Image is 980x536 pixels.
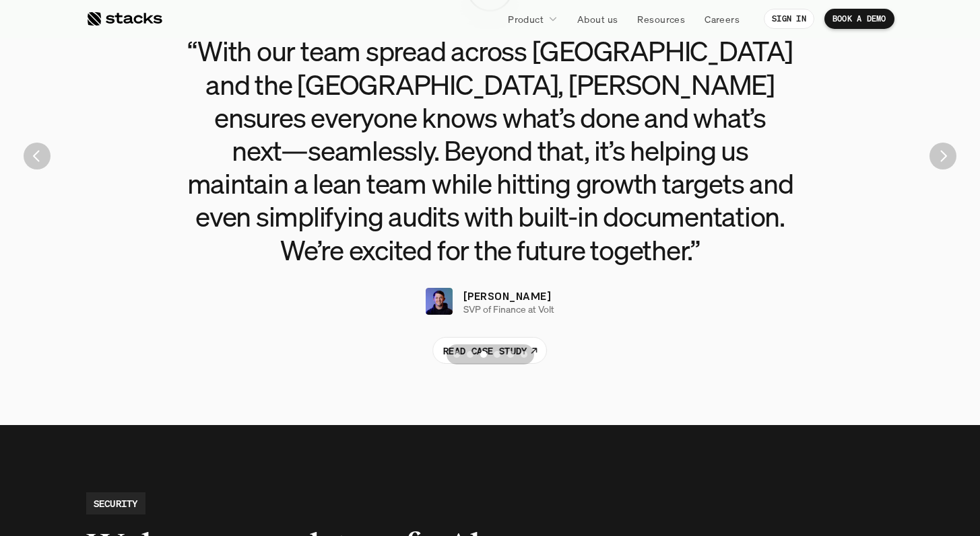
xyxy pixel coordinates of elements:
[490,344,504,365] button: Scroll to page 4
[929,143,956,169] img: Next Arrow
[705,12,740,26] p: Careers
[832,14,886,24] p: BOOK A DEMO
[929,143,956,169] button: Next
[187,34,793,266] h3: “With our team spread across [GEOGRAPHIC_DATA] and the [GEOGRAPHIC_DATA], [PERSON_NAME] ensures e...
[772,14,806,24] p: SIGN IN
[463,304,554,315] p: SVP of Finance at Volt
[569,7,626,31] a: About us
[94,496,138,510] h2: SECURITY
[517,344,534,365] button: Scroll to page 6
[696,7,748,31] a: Careers
[463,344,477,365] button: Scroll to page 2
[477,344,490,365] button: Scroll to page 3
[577,12,618,26] p: About us
[463,288,551,304] p: [PERSON_NAME]
[629,7,693,31] a: Resources
[24,143,51,169] img: Back Arrow
[637,12,685,26] p: Resources
[443,343,527,357] p: READ CASE STUDY
[159,311,218,321] a: Privacy Policy
[764,9,814,29] a: SIGN IN
[824,9,894,29] a: BOOK A DEMO
[508,12,544,26] p: Product
[504,344,517,365] button: Scroll to page 5
[24,143,51,169] button: Previous
[447,344,463,365] button: Scroll to page 1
